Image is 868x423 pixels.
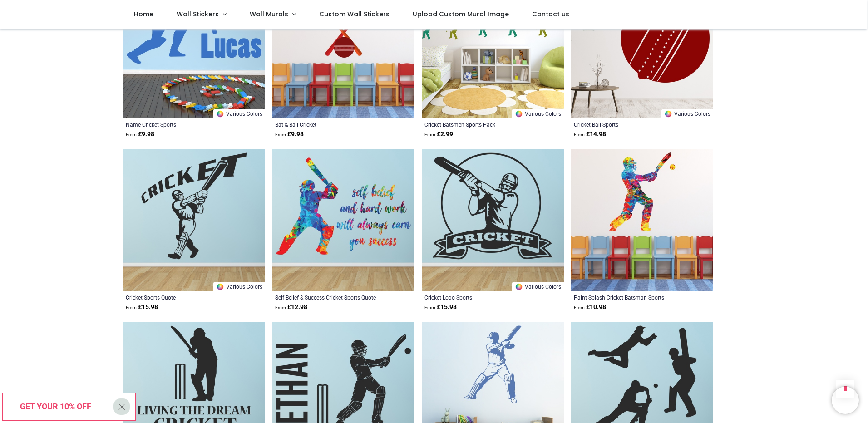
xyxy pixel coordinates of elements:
[424,130,453,139] strong: £ 2.99
[574,294,683,301] a: Paint Splash Cricket Batsman Sports
[515,283,523,291] img: Color Wheel
[532,10,569,19] span: Contact us
[126,305,137,310] span: From
[574,121,683,128] a: Cricket Ball Sports
[571,149,713,291] img: Paint Splash Cricket Batsman Sports Wall Sticker
[319,10,390,19] span: Custom Wall Stickers
[515,110,523,118] img: Color Wheel
[213,282,265,291] a: Various Colors
[661,109,713,118] a: Various Colors
[413,10,509,19] span: Upload Custom Mural Image
[574,130,606,139] strong: £ 14.98
[126,303,158,312] strong: £ 15.98
[134,10,153,19] span: Home
[275,132,286,137] span: From
[126,132,137,137] span: From
[213,109,265,118] a: Various Colors
[272,149,414,291] img: Self Belief & Success Cricket Sports Quote Wall Sticker
[275,130,304,139] strong: £ 9.98
[275,305,286,310] span: From
[512,109,564,118] a: Various Colors
[424,294,534,301] a: Cricket Logo Sports
[424,121,534,128] a: Cricket Batsmen Sports Pack
[512,282,564,291] a: Various Colors
[177,10,219,19] span: Wall Stickers
[126,121,235,128] a: Name Cricket Sports
[664,110,672,118] img: Color Wheel
[424,305,435,310] span: From
[424,132,435,137] span: From
[275,303,307,312] strong: £ 12.98
[574,303,606,312] strong: £ 10.98
[126,294,235,301] a: Cricket Sports Quote
[123,149,265,291] img: Cricket Sports Quote Wall Sticker
[250,10,288,19] span: Wall Murals
[216,110,224,118] img: Color Wheel
[275,121,385,128] a: Bat & Ball Cricket
[574,305,585,310] span: From
[422,149,564,291] img: Cricket Logo Sports Wall Sticker
[424,303,457,312] strong: £ 15.98
[216,283,224,291] img: Color Wheel
[832,387,859,414] iframe: Brevo live chat
[126,130,154,139] strong: £ 9.98
[574,132,585,137] span: From
[275,294,385,301] a: Self Belief & Success Cricket Sports Quote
